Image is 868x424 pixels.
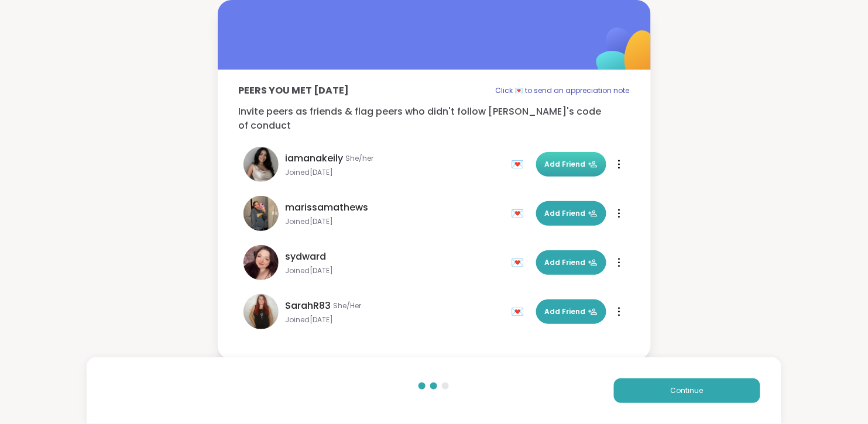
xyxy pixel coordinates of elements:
[286,299,331,313] span: SarahR83
[286,201,369,215] span: marissamathews
[243,245,279,280] img: sydward
[286,217,505,226] span: Joined [DATE]
[243,294,279,329] img: SarahR83
[239,84,349,98] p: Peers you met [DATE]
[243,196,279,231] img: marissamathews
[536,250,606,275] button: Add Friend
[496,84,630,98] p: Click 💌 to send an appreciation note
[512,155,529,174] div: 💌
[243,147,279,182] img: iamanakeily
[286,315,505,325] span: Joined [DATE]
[545,208,598,219] span: Add Friend
[334,301,362,311] span: She/Her
[545,159,598,170] span: Add Friend
[512,302,529,321] div: 💌
[286,250,327,264] span: sydward
[536,152,606,177] button: Add Friend
[614,378,760,403] button: Continue
[286,151,344,166] span: iamanakeily
[545,306,598,317] span: Add Friend
[545,257,598,268] span: Add Friend
[286,168,505,177] span: Joined [DATE]
[512,204,529,223] div: 💌
[286,266,505,275] span: Joined [DATE]
[536,299,606,324] button: Add Friend
[346,154,374,163] span: She/her
[671,385,704,396] span: Continue
[512,253,529,272] div: 💌
[536,201,606,226] button: Add Friend
[239,105,630,133] p: Invite peers as friends & flag peers who didn't follow [PERSON_NAME]'s code of conduct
